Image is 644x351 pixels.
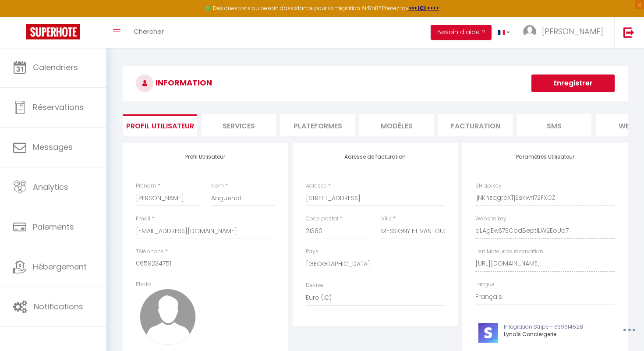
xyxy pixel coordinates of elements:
[523,25,536,38] img: ...
[280,114,355,136] li: Plateformes
[34,301,83,312] span: Notifications
[33,221,74,232] span: Paiements
[33,62,78,73] span: Calendriers
[33,142,73,152] span: Messages
[431,25,492,40] button: Besoin d'aide ?
[127,17,170,48] a: Chercher
[123,66,628,101] h3: INFORMATION
[623,27,634,38] img: logout
[381,215,392,223] label: Ville
[542,26,603,37] span: [PERSON_NAME]
[531,74,615,92] button: Enregistrer
[26,24,80,39] img: Super Booking
[475,154,615,160] h4: Paramètres Utilisateur
[409,4,439,12] a: >>> ICI <<<<
[136,215,150,223] label: Email
[33,102,84,113] span: Réservations
[517,17,614,48] a: ... [PERSON_NAME]
[136,154,275,160] h4: Profil Utilisateur
[306,248,318,256] label: Pays
[306,154,445,160] h4: Adresse de facturation
[475,248,543,256] label: Lien Moteur de réservation
[33,181,68,192] span: Analytics
[136,182,156,190] label: Prénom
[136,248,164,256] label: Téléphone
[202,114,276,136] li: Services
[211,182,224,190] label: Nom
[306,215,338,223] label: Code postal
[359,114,434,136] li: MODÈLES
[475,280,495,289] label: Langue
[517,114,591,136] li: SMS
[134,27,164,36] span: Chercher
[475,182,502,190] label: SH apiKey
[438,114,513,136] li: Facturation
[140,289,196,345] img: avatar.png
[504,330,556,338] span: Lynaïs Conciergerie
[306,182,327,190] label: Adresse
[33,261,87,272] span: Hébergement
[504,323,603,331] p: Intégration Stripe - 639614528
[123,114,197,136] li: Profil Utilisateur
[475,215,506,223] label: Website key
[136,280,151,289] label: Photo
[306,281,323,290] label: Devise
[478,323,498,343] img: stripe-logo.jpeg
